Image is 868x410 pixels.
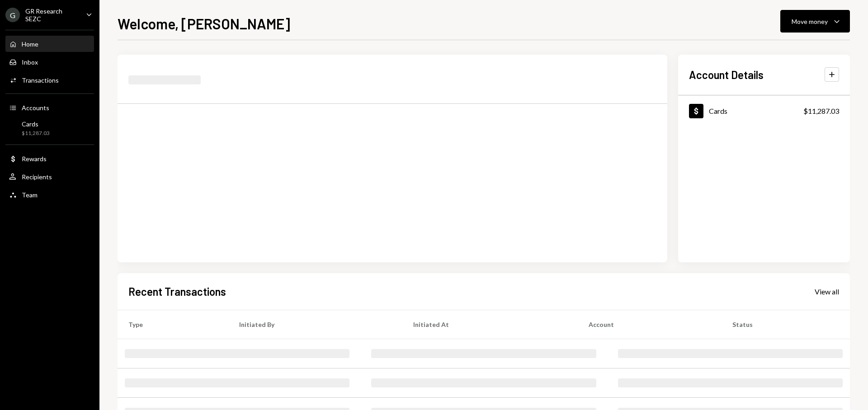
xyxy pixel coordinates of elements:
[689,67,764,82] h2: Account Details
[792,17,828,26] div: Move money
[22,155,47,163] div: Rewards
[5,150,94,167] a: Rewards
[780,10,850,33] button: Move money
[5,117,94,139] a: Cards$11,287.03
[5,186,94,203] a: Team
[22,173,52,181] div: Recipients
[118,14,290,33] h1: Welcome, [PERSON_NAME]
[815,287,839,296] div: View all
[578,310,722,339] th: Account
[5,168,94,185] a: Recipients
[815,286,839,296] a: View all
[5,54,94,70] a: Inbox
[25,7,79,23] div: GR Research SEZC
[5,72,94,88] a: Transactions
[228,310,402,339] th: Initiated By
[709,107,727,115] div: Cards
[722,310,850,339] th: Status
[402,310,578,339] th: Initiated At
[5,99,94,116] a: Accounts
[5,36,94,52] a: Home
[22,40,38,48] div: Home
[678,96,850,126] a: Cards$11,287.03
[22,104,49,112] div: Accounts
[22,130,50,137] div: $11,287.03
[128,284,226,299] h2: Recent Transactions
[5,8,20,22] div: G
[22,120,50,128] div: Cards
[22,58,38,66] div: Inbox
[22,76,59,84] div: Transactions
[803,106,839,116] div: $11,287.03
[118,310,228,339] th: Type
[22,191,38,199] div: Team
